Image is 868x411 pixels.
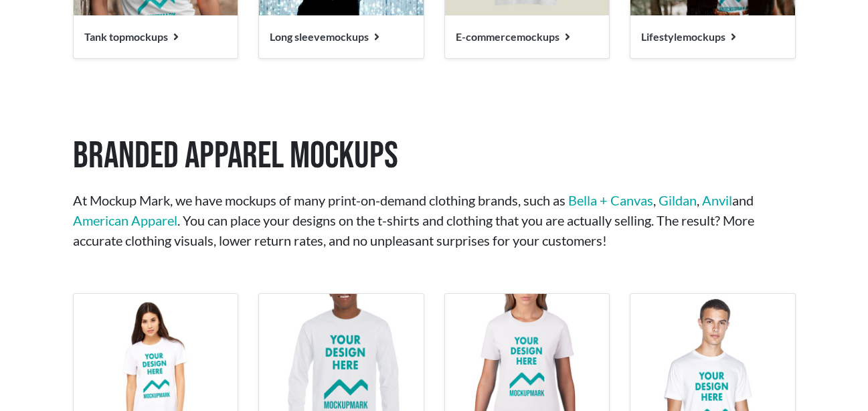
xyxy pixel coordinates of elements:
[73,102,796,179] h1: Branded Apparel Mockups
[73,190,796,250] p: At Mockup Mark, we have mockups of many print-on-demand clothing brands, such as , , and . You ca...
[702,192,732,208] a: Anvil
[73,212,177,228] a: American Apparel
[84,30,168,43] span: Tank top mockups
[270,30,369,43] span: Long sleeve mockups
[659,192,697,208] a: Gildan
[568,192,653,208] a: Bella + Canvas
[456,30,559,43] span: E-commerce mockups
[641,30,725,43] span: Lifestyle mockups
